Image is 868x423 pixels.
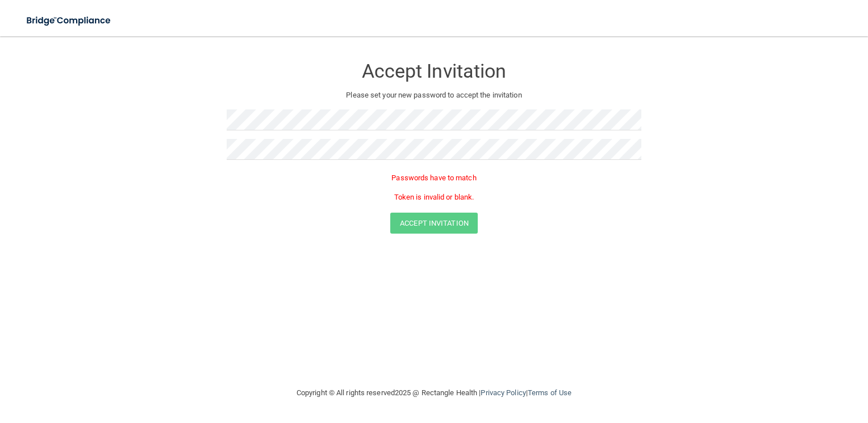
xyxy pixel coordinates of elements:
[528,388,571,397] a: Terms of Use
[481,388,525,397] a: Privacy Policy
[235,88,633,102] p: Please set your new password to accept the invitation
[17,9,122,32] img: bridge_compliance_login_screen.278c3ca4.svg
[227,171,641,185] p: Passwords have to match
[227,191,641,204] p: Token is invalid or blank.
[227,375,641,411] div: Copyright © All rights reserved 2025 @ Rectangle Health | |
[227,61,641,82] h3: Accept Invitation
[390,213,478,234] button: Accept Invitation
